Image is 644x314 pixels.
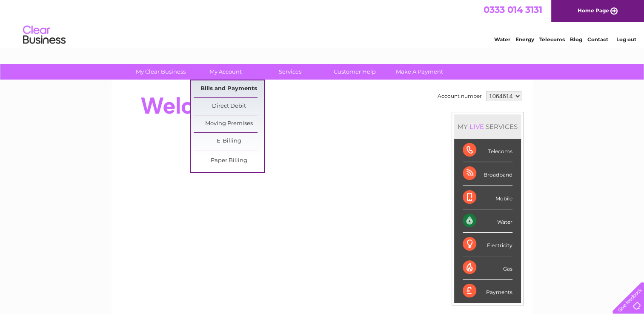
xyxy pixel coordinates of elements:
a: E-Billing [194,133,264,150]
div: MY SERVICES [454,114,521,139]
a: Direct Debit [194,98,264,115]
a: Moving Premises [194,115,264,132]
a: My Account [190,64,260,80]
img: logo.png [23,22,66,48]
a: Energy [515,36,534,43]
div: LIVE [468,123,486,131]
a: Water [494,36,510,43]
a: Log out [616,36,636,43]
div: Telecoms [463,139,512,162]
a: Customer Help [320,64,390,80]
a: Telecoms [539,36,565,43]
a: Bills and Payments [194,80,264,97]
a: Contact [587,36,608,43]
a: Services [255,64,325,80]
a: My Clear Business [126,64,196,80]
div: Water [463,209,512,233]
div: Clear Business is a trading name of Verastar Limited (registered in [GEOGRAPHIC_DATA] No. 3667643... [121,5,524,41]
div: Electricity [463,233,512,256]
td: Account number [435,89,484,103]
a: 0333 014 3131 [484,4,542,15]
div: Gas [463,256,512,280]
a: Paper Billing [194,152,264,169]
div: Broadband [463,162,512,186]
div: Payments [463,280,512,303]
div: Mobile [463,186,512,209]
a: Make A Payment [384,64,455,80]
a: Blog [570,36,582,43]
